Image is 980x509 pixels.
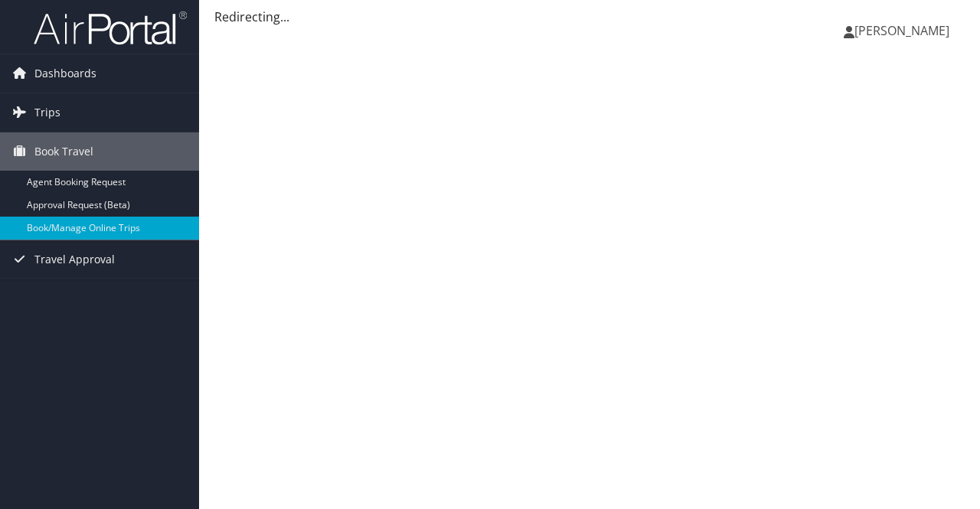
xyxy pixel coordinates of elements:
[854,22,949,39] span: [PERSON_NAME]
[34,132,93,171] span: Book Travel
[34,240,115,279] span: Travel Approval
[34,93,60,132] span: Trips
[34,10,187,46] img: airportal-logo.png
[214,8,965,26] div: Redirecting...
[34,54,96,93] span: Dashboards
[844,8,965,54] a: [PERSON_NAME]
